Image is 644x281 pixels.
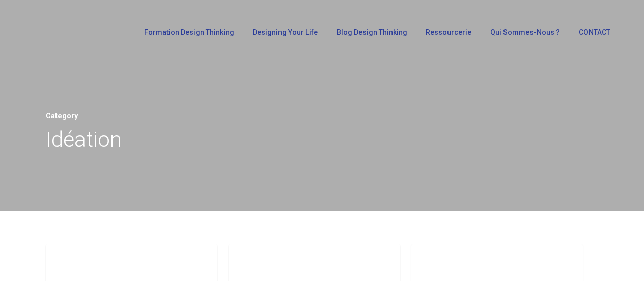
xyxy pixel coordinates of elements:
a: Idéation [422,254,464,267]
span: CONTACT [579,28,610,36]
span: Blog Design Thinking [337,28,407,36]
a: Designing Your Life [247,29,321,43]
a: Idéation [56,254,98,267]
a: Formation Design Thinking [139,29,237,43]
span: Qui sommes-nous ? [490,28,560,36]
span: Formation Design Thinking [144,28,234,36]
a: Qui sommes-nous ? [485,29,563,43]
a: Blog Design Thinking [331,29,410,43]
a: Idéation [239,254,281,267]
a: CONTACT [574,29,614,43]
span: Category [46,112,78,120]
h1: Idéation [46,124,598,155]
a: Ressourcerie [421,29,475,43]
span: Ressourcerie [426,28,471,36]
span: Designing Your Life [253,28,318,36]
